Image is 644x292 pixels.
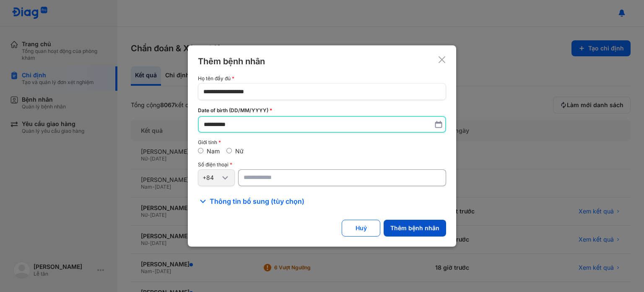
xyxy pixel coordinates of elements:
[235,147,244,155] label: Nữ
[198,107,446,114] div: Date of birth (DD/MM/YYYY)
[384,220,446,237] button: Thêm bệnh nhân
[198,55,265,67] div: Thêm bệnh nhân
[198,76,446,82] div: Họ tên đầy đủ
[198,139,446,145] div: Giới tính
[203,174,220,182] div: +84
[210,196,304,206] span: Thông tin bổ sung (tùy chọn)
[198,162,446,168] div: Số điện thoại
[342,220,380,237] button: Huỷ
[207,147,220,155] label: Nam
